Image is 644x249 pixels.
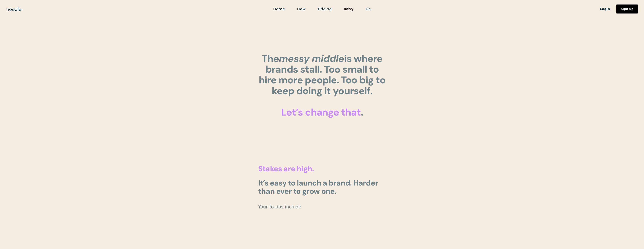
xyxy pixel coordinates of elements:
a: How [291,5,312,13]
a: Login [594,6,616,12]
em: messy middle [279,52,344,65]
a: Sign up [616,4,638,13]
a: Pricing [312,5,338,13]
span: Let’s change that [281,106,361,119]
a: Why [338,5,360,13]
strong: The is where brands stall. Too small to hire more people. Too big to keep doing it yourself [259,52,385,97]
div: Sign up [621,7,633,10]
a: Us [360,5,377,13]
span: Stakes are high. [258,164,314,174]
h1: . ‍ ‍ . [258,53,386,118]
h1: It’s easy to launch a brand. Harder than ever to grow one. [258,179,386,195]
a: Home [267,5,291,13]
p: Your to-dos include: [258,204,386,210]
